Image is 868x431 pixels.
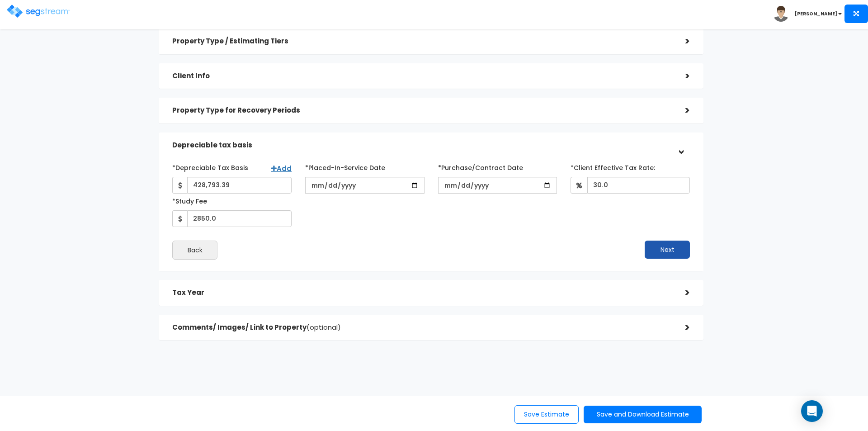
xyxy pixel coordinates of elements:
[571,160,655,172] label: *Client Effective Tax Rate:
[172,289,672,297] h5: Tax Year
[172,38,672,45] h5: Property Type / Estimating Tiers
[514,405,579,424] button: Save Estimate
[584,406,702,423] button: Save and Download Estimate
[795,10,837,17] b: [PERSON_NAME]
[672,104,690,118] div: >
[801,400,823,422] div: Open Intercom Messenger
[172,142,672,149] h5: Depreciable tax basis
[674,136,688,154] div: >
[172,107,672,114] h5: Property Type for Recovery Periods
[172,72,672,80] h5: Client Info
[307,322,341,332] span: (optional)
[672,321,690,335] div: >
[645,241,690,259] button: Next
[672,286,690,300] div: >
[672,69,690,83] div: >
[672,34,690,48] div: >
[172,160,248,172] label: *Depreciable Tax Basis
[172,194,207,206] label: *Study Fee
[271,164,292,173] a: Add
[438,160,523,172] label: *Purchase/Contract Date
[7,5,70,18] img: logo.png
[172,241,217,260] button: Back
[773,6,789,22] img: avatar.png
[172,324,672,332] h5: Comments/ Images/ Link to Property
[305,160,385,172] label: *Placed-In-Service Date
